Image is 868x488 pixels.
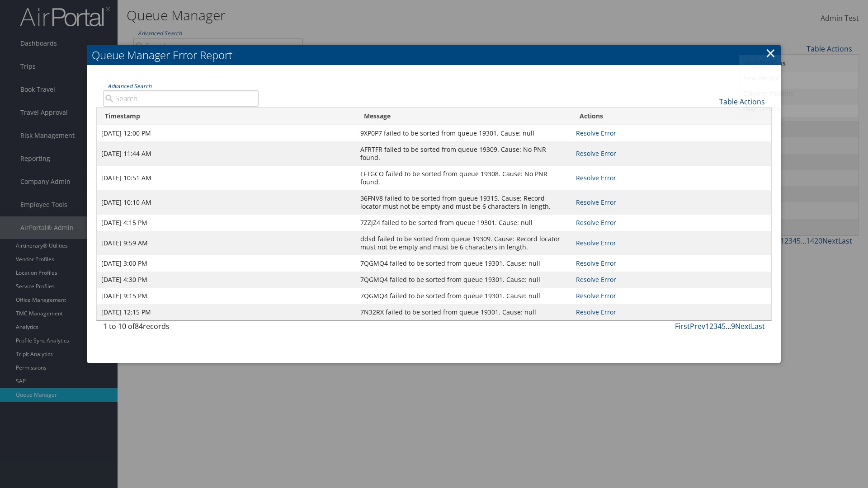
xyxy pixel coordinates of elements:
[740,101,859,117] a: Page Length
[356,141,571,166] td: AFRTFR failed to be sorted from queue 19309. Cause: No PNR found.
[722,321,726,331] a: 5
[356,288,571,304] td: 7QGMQ4 failed to be sorted from queue 19301. Cause: null
[97,231,356,255] td: [DATE] 9:59 AM
[576,275,616,284] a: Resolve Error
[87,45,781,65] h2: Queue Manager Error Report
[705,321,709,331] a: 1
[97,141,356,166] td: [DATE] 11:44 AM
[576,174,616,182] a: Resolve Error
[675,321,690,331] a: First
[356,166,571,190] td: LFTGCO failed to be sorted from queue 19308. Cause: No PNR found.
[97,304,356,320] td: [DATE] 12:15 PM
[356,304,571,320] td: 7N32RX failed to be sorted from queue 19301. Cause: null
[97,166,356,190] td: [DATE] 10:51 AM
[97,255,356,272] td: [DATE] 3:00 PM
[709,321,713,331] a: 2
[740,55,859,70] a: View Errors
[108,82,151,90] a: Advanced Search
[576,259,616,267] a: Resolve Error
[97,272,356,288] td: [DATE] 4:30 PM
[576,129,616,137] a: Resolve Error
[717,321,722,331] a: 4
[356,190,571,215] td: 36FNV8 failed to be sorted from queue 19315. Cause: Record locator must not be empty and must be ...
[731,321,735,331] a: 9
[356,108,571,125] th: Message: activate to sort column ascending
[576,198,616,206] a: Resolve Error
[356,272,571,288] td: 7QGMQ4 failed to be sorted from queue 19301. Cause: null
[97,215,356,231] td: [DATE] 4:15 PM
[356,255,571,272] td: 7QGMQ4 failed to be sorted from queue 19301. Cause: null
[765,44,776,62] a: ×
[576,218,616,227] a: Resolve Error
[135,321,143,331] span: 84
[751,321,765,331] a: Last
[97,288,356,304] td: [DATE] 9:15 PM
[576,149,616,158] a: Resolve Error
[103,90,259,107] input: Advanced Search
[103,321,259,336] div: 1 to 10 of records
[571,108,771,125] th: Actions
[713,321,717,331] a: 3
[97,108,356,125] th: Timestamp: activate to sort column ascending
[356,215,571,231] td: 7ZZJZ4 failed to be sorted from queue 19301. Cause: null
[576,308,616,316] a: Resolve Error
[356,231,571,255] td: ddsd failed to be sorted from queue 19309. Cause: Record locator must not be empty and must be 6 ...
[726,321,731,331] span: …
[735,321,751,331] a: Next
[719,97,765,107] a: Table Actions
[576,239,616,247] a: Resolve Error
[576,291,616,300] a: Resolve Error
[690,321,705,331] a: Prev
[97,190,356,215] td: [DATE] 10:10 AM
[740,86,859,101] a: Column Visibility
[97,125,356,141] td: [DATE] 12:00 PM
[740,70,859,86] a: New Record
[356,125,571,141] td: 9XP0P7 failed to be sorted from queue 19301. Cause: null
